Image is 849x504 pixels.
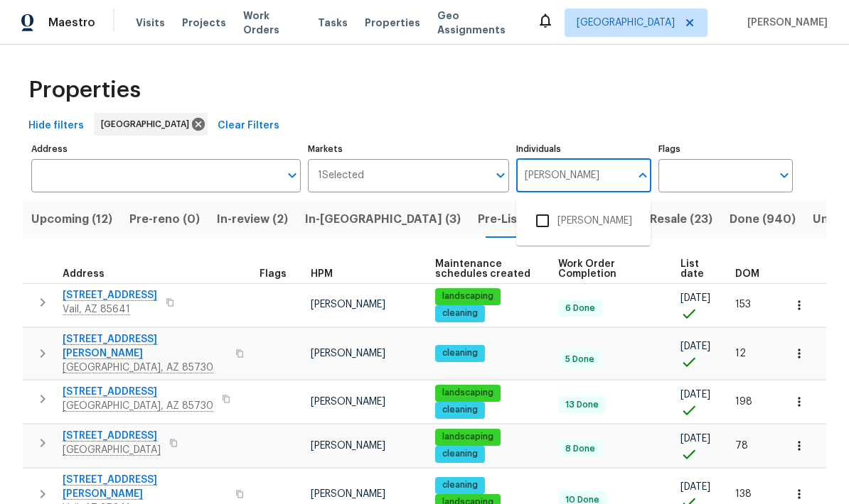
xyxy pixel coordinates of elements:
[735,300,751,309] span: 153
[633,165,653,185] button: Close
[516,145,651,153] label: Individuals
[28,117,84,135] span: Hide filters
[311,349,385,358] span: [PERSON_NAME]
[437,387,499,399] span: landscaping
[680,390,710,400] span: [DATE]
[437,307,484,319] span: cleaning
[311,397,385,407] span: [PERSON_NAME]
[658,145,793,153] label: Flags
[680,293,710,303] span: [DATE]
[305,209,461,229] span: In-[GEOGRAPHIC_DATA] (3)
[318,18,348,28] span: Tasks
[437,9,520,37] span: Geo Assignments
[94,113,208,136] div: [GEOGRAPHIC_DATA]
[243,9,301,37] span: Work Orders
[182,16,226,30] span: Projects
[217,209,288,229] span: In-review (2)
[650,209,712,229] span: Resale (23)
[212,113,285,139] button: Clear Filters
[560,399,604,411] span: 13 Done
[437,347,484,359] span: cleaning
[680,434,710,444] span: [DATE]
[437,479,484,491] span: cleaning
[774,165,794,185] button: Open
[48,16,95,30] span: Maestro
[730,209,796,229] span: Done (940)
[435,259,534,279] span: Maintenance schedules created
[437,404,484,416] span: cleaning
[437,290,499,302] span: landscaping
[735,397,752,407] span: 198
[318,170,364,182] span: 1 Selected
[735,441,748,451] span: 78
[528,206,639,236] li: [PERSON_NAME]
[311,489,385,499] span: [PERSON_NAME]
[260,269,287,279] span: Flags
[308,145,510,153] label: Markets
[311,300,385,309] span: [PERSON_NAME]
[680,259,711,279] span: List date
[577,16,675,30] span: [GEOGRAPHIC_DATA]
[516,159,629,192] input: Search ...
[63,269,105,279] span: Address
[129,209,200,229] span: Pre-reno (0)
[282,165,302,185] button: Open
[560,443,601,455] span: 8 Done
[311,269,333,279] span: HPM
[218,117,279,135] span: Clear Filters
[28,83,141,97] span: Properties
[365,16,420,30] span: Properties
[136,16,165,30] span: Visits
[437,448,484,460] span: cleaning
[735,269,759,279] span: DOM
[560,354,600,366] span: 5 Done
[735,349,746,358] span: 12
[23,113,90,139] button: Hide filters
[680,341,710,351] span: [DATE]
[101,117,195,131] span: [GEOGRAPHIC_DATA]
[735,489,752,499] span: 138
[437,431,499,443] span: landscaping
[680,482,710,492] span: [DATE]
[491,165,511,185] button: Open
[31,145,301,153] label: Address
[558,259,657,279] span: Work Order Completion
[311,441,385,451] span: [PERSON_NAME]
[560,302,601,314] span: 6 Done
[478,209,557,229] span: Pre-Listing (2)
[742,16,828,30] span: [PERSON_NAME]
[31,209,112,229] span: Upcoming (12)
